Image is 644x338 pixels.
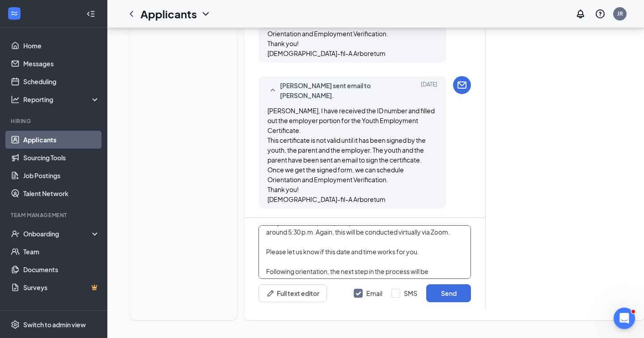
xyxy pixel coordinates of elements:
svg: ChevronLeft [126,9,137,19]
div: Switch to admin view [23,320,86,329]
svg: Analysis [11,95,20,104]
a: Sourcing Tools [23,149,100,167]
svg: Notifications [575,9,586,19]
a: Documents [23,261,100,278]
button: Full text editorPen [258,284,327,302]
div: Reporting [23,95,100,104]
span: [PERSON_NAME] sent email to [PERSON_NAME]. [280,81,397,100]
div: JR [617,10,623,17]
iframe: Intercom live chat [614,308,635,329]
svg: WorkstreamLogo [10,9,19,18]
svg: Settings [11,320,20,329]
a: Job Postings [23,167,100,184]
button: Send [426,284,471,302]
svg: QuestionInfo [595,9,606,19]
div: Onboarding [23,229,92,238]
h1: Applicants [140,6,197,21]
a: Home [23,37,100,55]
a: Messages [23,55,100,73]
svg: Pen [266,289,275,298]
a: Talent Network [23,184,100,202]
span: [DATE] [421,81,437,100]
div: Team Management [11,211,98,219]
a: SurveysCrown [23,278,100,296]
div: Hiring [11,117,98,125]
span: [PERSON_NAME], I have received the ID number and filled out the employer portion for the Youth Em... [267,107,435,203]
a: Team [23,243,100,261]
svg: UserCheck [11,229,20,238]
textarea: [PERSON_NAME], We’re currently scheduling orientations, and we’d love for you to join us. This or... [258,225,471,279]
svg: Collapse [86,9,95,18]
a: Scheduling [23,73,100,90]
a: Applicants [23,131,100,149]
svg: ChevronDown [200,9,211,19]
svg: Email [457,80,467,90]
svg: SmallChevronUp [267,85,278,96]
